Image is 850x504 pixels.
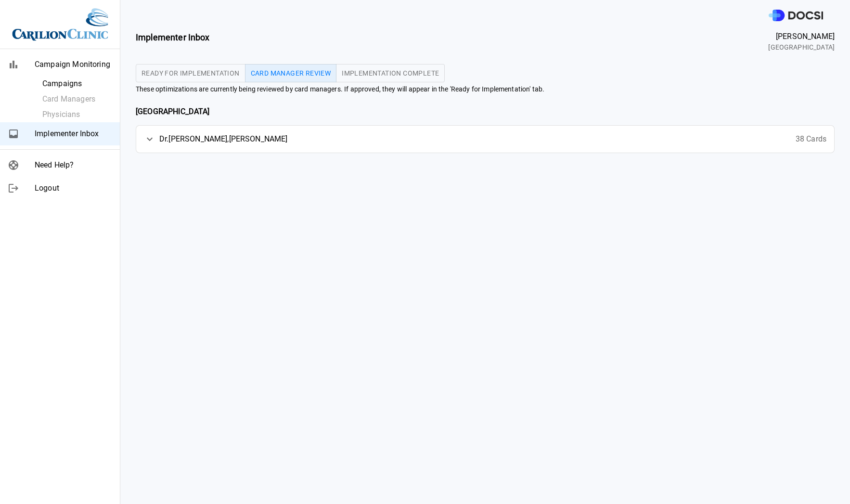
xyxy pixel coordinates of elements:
button: Ready for Implementation [136,64,245,82]
span: Implementation Complete [342,70,439,77]
img: Site Logo [12,8,108,41]
img: DOCSI Logo [769,10,823,22]
b: Implementer Inbox [136,32,210,42]
span: Campaign Monitoring [35,59,112,70]
b: [GEOGRAPHIC_DATA] [136,107,210,116]
span: Ready for Implementation [142,70,240,77]
span: Implementer Inbox [35,128,112,140]
button: Card Manager Review [245,64,337,82]
span: 38 Cards [796,133,826,145]
span: Campaigns [42,78,112,90]
button: Implementation Complete [336,64,445,82]
span: Need Help? [35,159,112,171]
span: [GEOGRAPHIC_DATA] [768,42,835,52]
span: Dr. [PERSON_NAME] , [PERSON_NAME] [159,133,288,145]
span: These optimizations are currently being reviewed by card managers. If approved, they will appear ... [136,84,835,94]
span: Card Manager Review [251,70,331,77]
span: [PERSON_NAME] [768,31,835,42]
span: Logout [35,182,112,194]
